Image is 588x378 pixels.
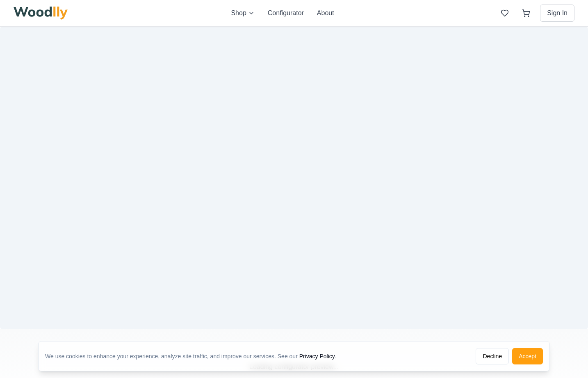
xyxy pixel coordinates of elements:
a: Privacy Policy [299,353,335,360]
img: Woodlly [14,7,68,20]
button: Sign In [540,5,574,22]
button: Configurator [268,8,304,18]
button: Accept [512,348,543,364]
button: About [317,8,334,18]
button: Shop [231,8,254,18]
div: We use cookies to enhance your experience, analyze site traffic, and improve our services. See our . [45,352,343,360]
button: Decline [476,348,509,364]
